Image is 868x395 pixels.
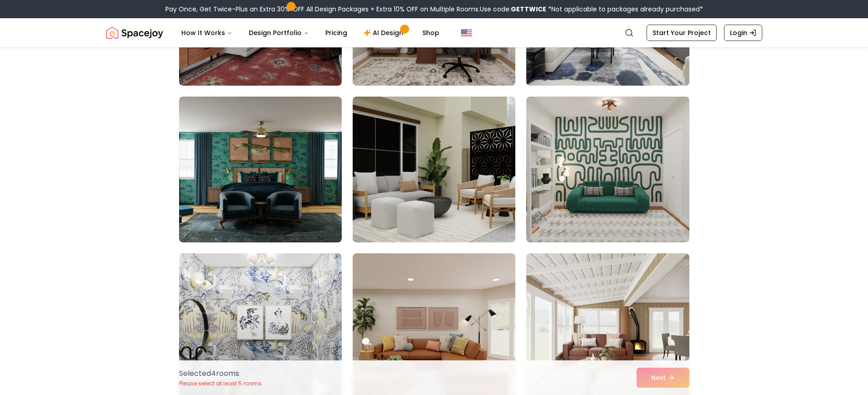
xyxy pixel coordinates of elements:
a: Shop [415,24,447,42]
a: Start Your Project [647,25,717,41]
a: Pricing [318,24,354,42]
a: Login [724,25,762,41]
p: Selected 4 room s [179,368,262,379]
button: Design Portfolio [241,24,316,42]
img: United States [461,27,472,38]
nav: Global [106,18,762,47]
img: Room room-31 [179,97,342,242]
button: How It Works [174,24,240,42]
p: Please select at least 5 rooms [179,380,262,387]
img: Room room-32 [353,97,515,242]
img: Spacejoy Logo [106,24,163,42]
div: Pay Once, Get Twice-Plus an Extra 30% OFF All Design Packages + Extra 10% OFF on Multiple Rooms. [165,5,703,14]
nav: Main [174,24,447,42]
b: GETTWICE [511,5,546,14]
span: Use code: [480,5,546,14]
img: Room room-33 [526,97,689,242]
span: *Not applicable to packages already purchased* [546,5,703,14]
a: Spacejoy [106,24,163,42]
a: AI Design [356,24,413,42]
